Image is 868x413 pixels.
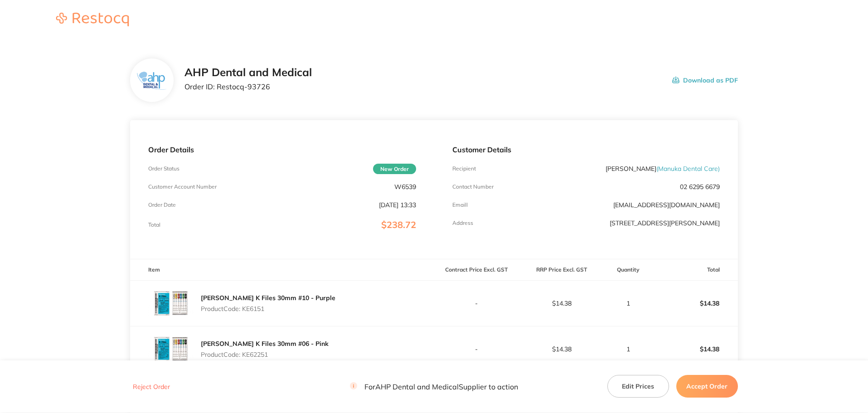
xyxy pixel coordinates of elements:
[604,259,653,281] th: Quantity
[379,201,416,209] p: [DATE] 13:33
[434,259,519,281] th: Contract Price Excl. GST
[452,202,468,208] p: Emaill
[605,345,652,353] p: 1
[656,165,720,173] span: ( Manuka Dental Care )
[613,201,720,209] a: [EMAIL_ADDRESS][DOMAIN_NAME]
[452,220,473,226] p: Address
[435,300,519,307] p: -
[519,259,604,281] th: RRP Price Excl. GST
[452,184,494,190] p: Contact Number
[137,72,167,89] img: ZjN5bDlnNQ
[605,300,652,307] p: 1
[610,219,720,227] p: [STREET_ADDRESS][PERSON_NAME]
[201,305,335,312] p: Product Code: KE6151
[435,345,519,353] p: -
[452,165,476,172] p: Recipient
[130,259,434,281] th: Item
[350,383,518,391] p: For AHP Dental and Medical Supplier to action
[148,146,416,154] p: Order Details
[653,338,737,360] p: $14.38
[676,375,738,398] button: Accept Order
[148,184,217,190] p: Customer Account Number
[201,351,329,358] p: Product Code: KE62251
[381,219,416,230] span: $238.72
[373,164,416,174] span: New Order
[606,165,720,172] p: [PERSON_NAME]
[394,183,416,190] p: W6539
[607,375,669,398] button: Edit Prices
[184,66,312,79] h2: AHP Dental and Medical
[130,383,173,391] button: Reject Order
[680,183,720,190] p: 02 6295 6679
[653,292,737,314] p: $14.38
[452,146,720,154] p: Customer Details
[653,259,738,281] th: Total
[148,326,194,372] img: Zzdtbms1MQ
[47,13,138,28] a: Restocq logo
[672,66,738,94] button: Download as PDF
[47,13,138,26] img: Restocq logo
[148,165,179,172] p: Order Status
[519,300,604,307] p: $14.38
[519,345,604,353] p: $14.38
[148,222,160,228] p: Total
[201,340,329,348] a: [PERSON_NAME] K Files 30mm #06 - Pink
[148,281,194,326] img: eHMwZnJvcw
[184,83,312,91] p: Order ID: Restocq- 93726
[148,202,176,208] p: Order Date
[201,294,335,302] a: [PERSON_NAME] K Files 30mm #10 - Purple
